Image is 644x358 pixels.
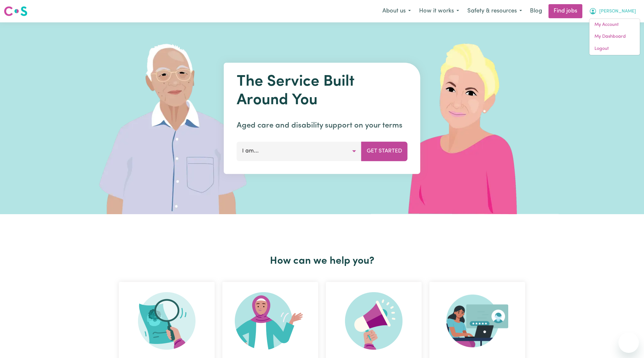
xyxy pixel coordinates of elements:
[548,4,582,18] a: Find jobs
[138,292,195,350] img: Search
[378,4,415,18] button: About us
[526,4,546,18] a: Blog
[115,255,529,267] h2: How can we help you?
[415,4,463,18] button: How it works
[589,43,640,55] a: Logout
[4,4,27,19] a: Careseekers logo
[235,292,306,350] img: Become Worker
[589,19,640,55] div: My Account
[237,142,362,161] button: I am...
[589,19,640,31] a: My Account
[585,4,640,18] button: My Account
[618,332,639,353] iframe: Button to launch messaging window
[446,292,508,350] img: Provider
[237,73,408,110] h1: The Service Built Around You
[589,31,640,43] a: My Dashboard
[599,8,636,15] span: [PERSON_NAME]
[463,4,526,18] button: Safety & resources
[345,292,402,350] img: Refer
[4,5,27,17] img: Careseekers logo
[237,120,408,131] p: Aged care and disability support on your terms
[361,142,408,161] button: Get Started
